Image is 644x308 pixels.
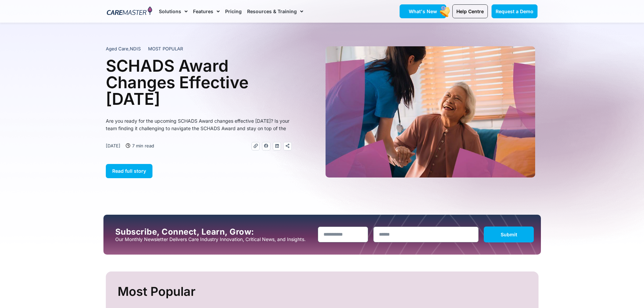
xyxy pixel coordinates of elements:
span: Request a Demo [496,8,533,14]
h2: Subscribe, Connect, Learn, Grow: [115,227,313,237]
p: Our Monthly Newsletter Delivers Care Industry Innovation, Critical News, and Insights. [115,237,313,242]
p: Are you ready for the upcoming SCHADS Award changes effective [DATE]? Is your team finding it cha... [106,117,292,132]
span: What's New [409,8,437,14]
button: Submit [484,227,534,242]
span: Aged Care [106,46,128,51]
img: CareMaster Logo [107,6,152,17]
span: NDIS [130,46,141,51]
img: A heartwarming moment where a support worker in a blue uniform, with a stethoscope draped over he... [326,46,535,177]
a: Request a Demo [492,4,538,18]
span: Help Centre [456,8,484,14]
span: Submit [501,232,517,237]
a: Read full story [106,164,152,178]
a: What's New [400,4,446,18]
span: Read full story [112,168,146,174]
a: Help Centre [452,4,488,18]
span: 7 min read [130,142,154,149]
h1: SCHADS Award Changes Effective [DATE] [106,57,292,107]
span: MOST POPULAR [148,46,183,52]
span: , [106,46,141,51]
time: [DATE] [106,143,120,148]
h2: Most Popular [118,282,528,302]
